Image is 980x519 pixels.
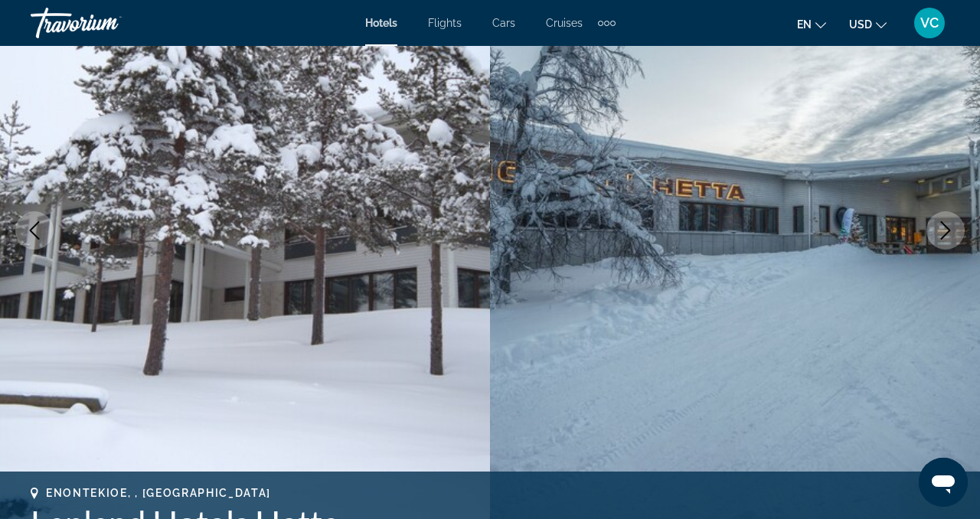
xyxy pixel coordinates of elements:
[920,15,939,31] span: VC
[15,211,54,250] button: Previous image
[797,18,812,31] span: en
[910,7,949,39] button: User Menu
[919,458,968,507] iframe: Button to launch messaging window
[849,18,872,31] span: USD
[546,17,583,29] a: Cruises
[365,17,397,29] a: Hotels
[46,487,271,499] span: Enontekioe, , [GEOGRAPHIC_DATA]
[598,11,616,35] button: Extra navigation items
[428,17,462,29] a: Flights
[926,211,965,250] button: Next image
[492,17,515,29] a: Cars
[849,13,887,35] button: Change currency
[797,13,826,35] button: Change language
[31,3,184,43] a: Travorium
